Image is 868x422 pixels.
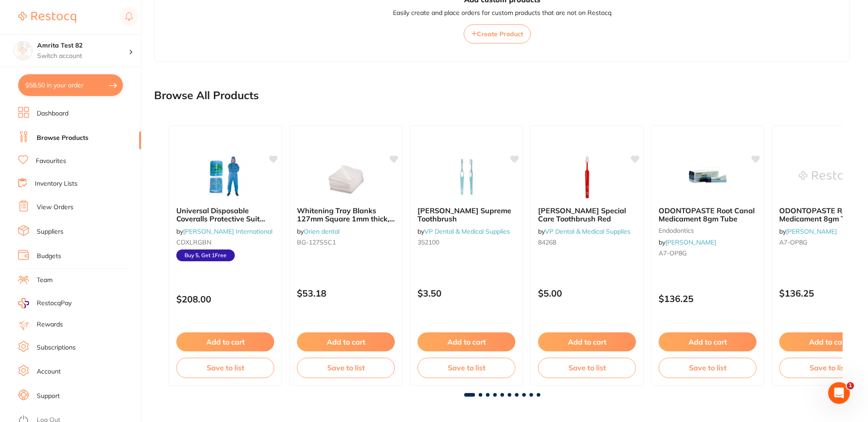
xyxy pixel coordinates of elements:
a: Dashboard [37,109,68,118]
button: Add to cart [538,332,636,351]
a: Team [37,276,53,285]
a: Browse Products [37,134,88,143]
span: BG-127SSC1 [297,238,336,246]
p: Switch account [37,52,129,61]
button: Save to list [538,358,636,378]
img: ODONTOPASTE Root Canal Medicament 8gm Tube [678,154,737,199]
span: 352100 [417,238,439,246]
a: Suppliers [37,227,63,236]
a: Orien dental [304,227,339,235]
span: CDXLRGBN [176,238,211,246]
iframe: Intercom live chat [828,382,850,404]
img: TePe Supreme Toothbrush [437,154,496,199]
p: Easily create and place orders for custom products that are not on Restocq [393,9,611,18]
span: Whitening Tray Blanks 127mm Square 1mm thick, Pack of 10 [297,206,395,232]
a: View Orders [37,203,73,212]
b: ODONTOPASTE Root Canal Medicament 8gm Tube [659,206,756,223]
span: by [538,227,630,235]
a: VP Dental & Medical Supplies [545,227,630,235]
span: A7-OP8G [659,249,687,257]
p: $3.50 [417,288,515,298]
button: Add to cart [297,332,395,351]
p: $208.00 [176,294,274,304]
a: VP Dental & Medical Supplies [424,227,510,235]
small: endodontics [659,227,756,234]
b: TePe Special Care Toothbrush Red [538,206,636,223]
img: ODONTOPASTE Root Canal Medicament 8gm Tube [799,154,858,199]
img: Universal Disposable Coveralls Protective Suit with Hood, Extra Large, Non-Woven, Recyclable Poly... [196,154,255,199]
span: by [176,227,272,235]
a: Restocq Logo [18,7,76,28]
a: Rewards [37,320,63,329]
b: Universal Disposable Coveralls Protective Suit with Hood, Extra Large, Non-Woven, Recyclable Poly... [176,206,274,223]
a: Support [37,392,60,401]
span: 1 [847,382,854,389]
a: [PERSON_NAME] [786,227,837,235]
p: $5.00 [538,288,636,298]
span: 84268 [538,238,556,246]
button: Save to list [297,358,395,378]
span: Create Product [477,30,523,38]
span: RestocqPay [37,299,72,308]
span: by [297,227,339,235]
img: TePe Special Care Toothbrush Red [558,154,616,199]
b: Whitening Tray Blanks 127mm Square 1mm thick, Pack of 10 [297,206,395,223]
a: Account [37,367,61,376]
a: Favourites [36,157,66,166]
span: Buy 5, Get 1 Free [176,249,235,261]
img: Whitening Tray Blanks 127mm Square 1mm thick, Pack of 10 [316,154,375,199]
button: Add to cart [659,332,756,351]
button: Add to cart [417,332,515,351]
h4: Amrita Test 82 [37,41,129,50]
span: [PERSON_NAME] Supreme Toothbrush [417,206,511,223]
span: A7-OP8G [779,238,807,246]
button: Add to cart [176,332,274,351]
button: Save to list [659,358,756,378]
span: ODONTOPASTE Root Canal Medicament 8gm Tube [659,206,755,223]
button: $58.50 in your order [18,74,123,96]
h2: Browse All Products [154,89,259,102]
img: Amrita Test 82 [14,42,32,60]
a: RestocqPay [18,298,72,308]
button: Save to list [176,358,274,378]
a: [PERSON_NAME] International [183,227,272,235]
span: by [659,238,716,246]
img: Restocq Logo [18,12,76,23]
img: RestocqPay [18,298,29,308]
span: [PERSON_NAME] Special Care Toothbrush Red [538,206,626,223]
button: Create Product [464,24,531,43]
span: by [779,227,837,235]
span: by [417,227,510,235]
button: Save to list [417,358,515,378]
a: Subscriptions [37,343,76,352]
a: [PERSON_NAME] [665,238,716,246]
a: Inventory Lists [35,179,78,188]
p: $53.18 [297,288,395,298]
a: Budgets [37,252,61,261]
p: $136.25 [659,293,756,304]
b: TePe Supreme Toothbrush [417,206,515,223]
